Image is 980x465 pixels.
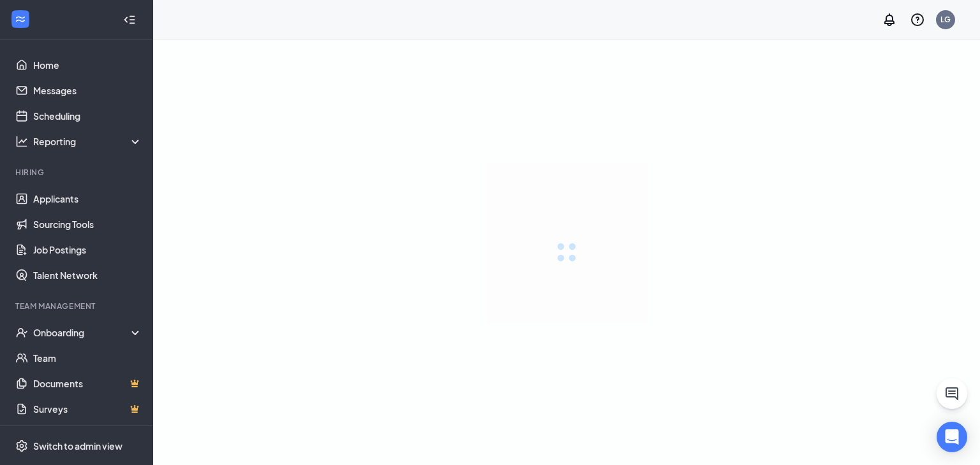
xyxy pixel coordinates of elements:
[33,440,122,452] div: Switch to admin view
[15,135,28,148] svg: Analysis
[33,345,142,371] a: Team
[910,12,925,27] svg: QuestionInfo
[33,326,143,339] div: Onboarding
[940,14,951,25] div: LG
[15,301,140,311] div: Team Management
[33,371,142,396] a: DocumentsCrown
[33,103,142,129] a: Scheduling
[33,262,142,288] a: Talent Network
[944,386,960,401] svg: ChatActive
[937,378,967,409] button: ChatActive
[33,186,142,211] a: Applicants
[14,13,27,25] svg: WorkstreamLogo
[33,396,142,422] a: SurveysCrown
[33,78,142,103] a: Messages
[15,440,28,452] svg: Settings
[33,237,142,262] a: Job Postings
[33,211,142,237] a: Sourcing Tools
[33,52,142,78] a: Home
[937,422,967,452] div: Open Intercom Messenger
[15,326,28,339] svg: UserCheck
[123,13,136,26] svg: Collapse
[33,135,143,148] div: Reporting
[15,167,140,178] div: Hiring
[882,12,897,27] svg: Notifications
